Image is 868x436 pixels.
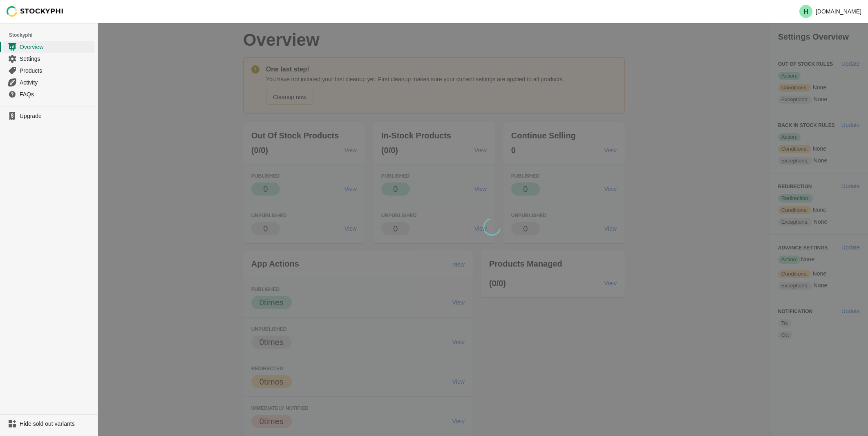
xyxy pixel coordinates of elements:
img: Stockyphi [7,6,64,17]
p: [DOMAIN_NAME] [816,8,861,15]
a: Settings [3,53,94,65]
a: Overview [3,41,94,53]
text: H [803,8,808,15]
button: Avatar with initials H[DOMAIN_NAME] [796,3,865,20]
span: Hide sold out variants [20,420,93,428]
span: Settings [20,55,93,63]
span: Upgrade [20,112,93,120]
span: Activity [20,78,93,87]
a: Products [3,65,94,76]
span: Overview [20,43,93,51]
span: FAQs [20,90,93,98]
a: FAQs [3,88,94,100]
a: Activity [3,76,94,88]
span: Products [20,67,93,75]
span: Stockyphi [9,31,98,39]
span: Avatar with initials H [799,5,812,18]
a: Hide sold out variants [3,418,94,429]
a: Upgrade [3,110,94,122]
